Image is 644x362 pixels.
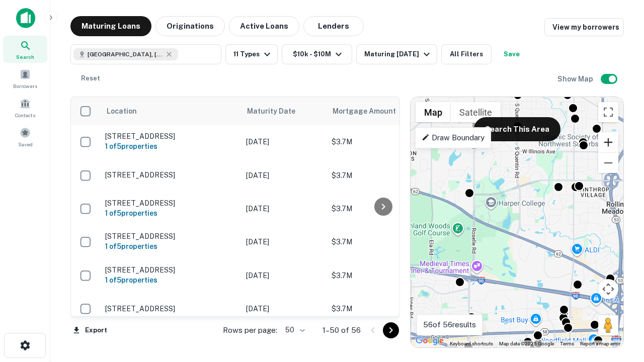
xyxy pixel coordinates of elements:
p: 1–50 of 56 [323,324,361,336]
button: $10k - $10M [282,44,352,64]
h6: 1 of 5 properties [105,241,236,252]
p: [STREET_ADDRESS] [105,132,236,141]
button: Reset [74,68,107,88]
p: [DATE] [246,303,321,314]
h6: 1 of 5 properties [105,275,236,286]
p: $3.7M [332,303,432,314]
span: Saved [18,140,33,148]
img: capitalize-icon.png [16,8,35,28]
th: Mortgage Amount [327,97,437,125]
button: Lenders [303,16,364,36]
p: [DATE] [246,270,321,281]
span: [GEOGRAPHIC_DATA], [GEOGRAPHIC_DATA] [88,50,163,59]
a: Borrowers [3,65,47,92]
div: 50 [281,323,306,337]
button: Go to next page [383,322,399,338]
button: Keyboard shortcuts [450,340,493,347]
span: Contacts [15,111,35,119]
a: Open this area in Google Maps (opens a new window) [413,334,446,347]
button: Drag Pegman onto the map to open Street View [598,315,618,335]
p: [DATE] [246,203,321,214]
button: Originations [155,16,225,36]
p: $3.7M [332,170,432,181]
a: Search [3,36,47,63]
iframe: Chat Widget [594,249,644,298]
button: Export [70,323,110,338]
div: 0 0 [411,97,623,347]
button: Toggle fullscreen view [598,102,618,122]
button: Show street map [416,102,451,122]
p: $3.7M [332,270,432,281]
button: All Filters [441,44,492,64]
p: $3.7M [332,236,432,247]
button: Active Loans [229,16,299,36]
p: [DATE] [246,136,321,147]
th: Maturity Date [241,97,327,125]
a: View my borrowers [544,18,624,36]
h6: 1 of 5 properties [105,208,236,219]
p: $3.7M [332,136,432,147]
h6: Show Map [557,73,595,84]
img: Google [413,334,446,347]
p: [STREET_ADDRESS] [105,304,236,313]
p: [STREET_ADDRESS] [105,265,236,275]
p: $3.7M [332,203,432,214]
span: Borrowers [13,82,37,90]
span: Search [16,53,34,61]
p: Rows per page: [223,324,277,336]
p: [DATE] [246,170,321,181]
button: Maturing [DATE] [356,44,437,64]
th: Location [100,97,241,125]
span: Map data ©2025 Google [499,341,554,346]
button: Search This Area [474,117,560,141]
p: 56 of 56 results [423,319,476,331]
span: Location [106,105,137,117]
a: Terms [560,341,574,346]
button: Show satellite imagery [451,102,501,122]
div: Maturing [DATE] [364,48,433,60]
a: Saved [3,123,47,150]
a: Report a map error [580,341,620,346]
span: Maturity Date [247,105,308,117]
p: [STREET_ADDRESS] [105,232,236,241]
button: Zoom in [598,132,618,152]
a: Contacts [3,94,47,121]
p: [STREET_ADDRESS] [105,170,236,179]
button: Zoom out [598,153,618,173]
p: [DATE] [246,236,321,247]
button: 11 Types [225,44,278,64]
span: Mortgage Amount [333,105,409,117]
button: Save your search to get updates of matches that match your search criteria. [496,44,528,64]
p: Draw Boundary [422,132,485,144]
button: Maturing Loans [70,16,151,36]
p: [STREET_ADDRESS] [105,199,236,208]
h6: 1 of 5 properties [105,141,236,152]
